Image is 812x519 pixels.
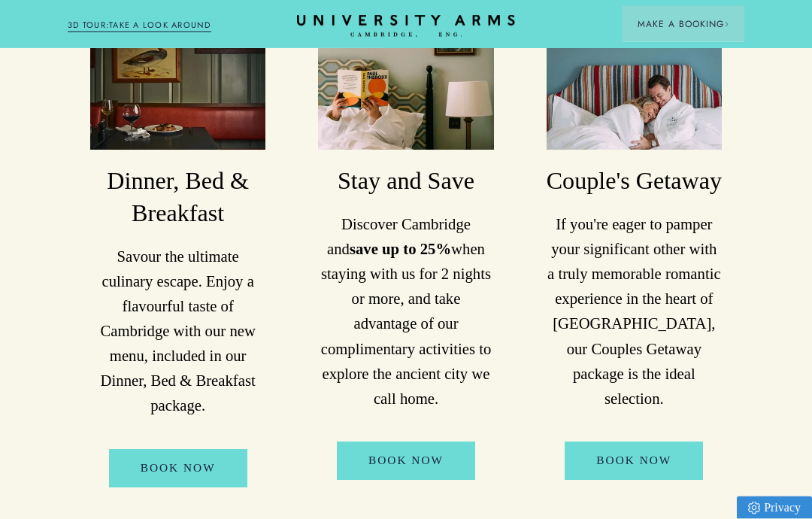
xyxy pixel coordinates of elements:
h3: Dinner, Bed & Breakfast [90,165,265,229]
img: image-3316b7a5befc8609608a717065b4aaa141e00fd1-3889x5833-jpg [547,34,722,151]
a: 3D TOUR:TAKE A LOOK AROUND [68,19,211,32]
p: Savour the ultimate culinary escape. Enjoy a flavourful taste of Cambridge with our new menu, inc... [90,245,265,420]
img: image-f4e1a659d97a2c4848935e7cabdbc8898730da6b-4000x6000-jpg [318,34,493,151]
p: Discover Cambridge and when staying with us for 2 nights or more, and take advantage of our compl... [318,213,493,412]
h3: Stay and Save [318,165,493,198]
span: Make a Booking [638,17,729,31]
img: Privacy [748,502,760,514]
p: If you're eager to pamper your significant other with a truly memorable romantic experience in th... [547,213,722,412]
a: Book Now [565,442,703,481]
button: Make a BookingArrow icon [623,6,744,42]
a: Privacy [737,496,812,519]
a: Home [297,15,515,38]
strong: save up to 25% [350,241,451,258]
a: Book Now [109,450,247,488]
h3: Couple's Getaway [547,165,722,198]
img: image-a84cd6be42fa7fc105742933f10646be5f14c709-3000x2000-jpg [90,34,265,151]
a: Book Now [337,442,475,481]
img: Arrow icon [724,22,729,27]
